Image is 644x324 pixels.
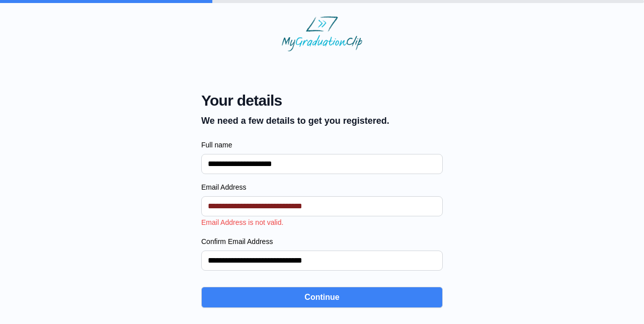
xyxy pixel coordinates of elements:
label: Full name [201,140,443,150]
p: We need a few details to get you registered. [201,114,389,128]
button: Continue [201,287,443,308]
span: Email Address is not valid. [201,218,283,226]
label: Confirm Email Address [201,236,443,247]
label: Email Address [201,182,443,192]
img: MyGraduationClip [282,16,362,51]
span: Your details [201,92,389,110]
